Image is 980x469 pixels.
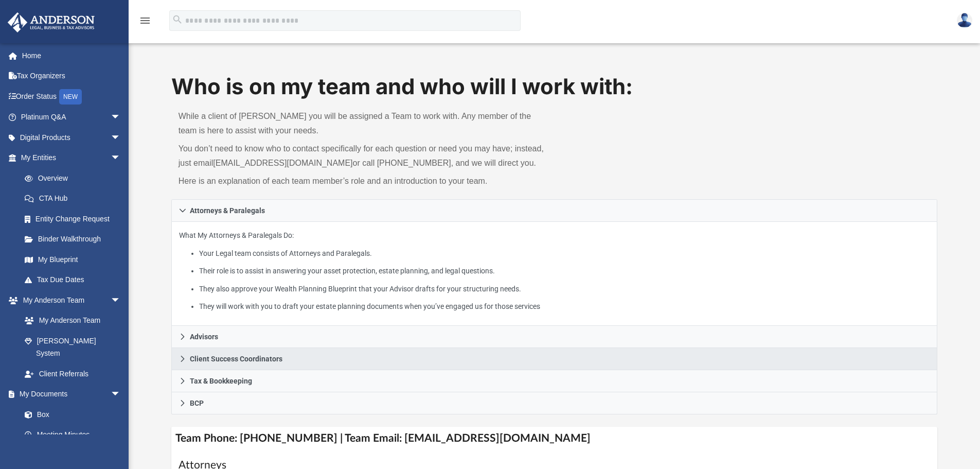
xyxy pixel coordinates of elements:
[171,348,938,370] a: Client Success Coordinators
[199,265,930,277] li: Their role is to assist in answering your asset protection, estate planning, and legal questions.
[14,209,136,229] a: Entity Change Request
[139,20,151,27] a: menu
[111,384,131,405] span: arrow_drop_down
[171,392,938,414] a: BCP
[111,290,131,311] span: arrow_drop_down
[172,14,183,25] i: search
[139,14,151,27] i: menu
[111,107,131,128] span: arrow_drop_down
[5,12,98,32] img: Anderson Advisors Platinum Portal
[14,425,131,445] a: Meeting Minutes
[190,355,282,362] span: Client Success Coordinators
[14,270,136,290] a: Tax Due Dates
[179,174,547,188] p: Here is an explanation of each team member’s role and an introduction to your team.
[14,229,136,250] a: Binder Walkthrough
[199,247,930,260] li: Your Legal team consists of Attorneys and Paralegals.
[7,107,136,128] a: Platinum Q&Aarrow_drop_down
[59,89,82,105] div: NEW
[171,199,938,222] a: Attorneys & Paralegals
[199,300,930,313] li: They will work with you to draft your estate planning documents when you’ve engaged us for those ...
[7,127,136,148] a: Digital Productsarrow_drop_down
[213,159,352,167] a: [EMAIL_ADDRESS][DOMAIN_NAME]
[7,66,136,86] a: Tax Organizers
[179,109,547,138] p: While a client of [PERSON_NAME] you will be assigned a Team to work with. Any member of the team ...
[111,148,131,169] span: arrow_drop_down
[190,207,265,214] span: Attorneys & Paralegals
[171,222,938,326] div: Attorneys & Paralegals
[179,229,930,313] p: What My Attorneys & Paralegals Do:
[179,142,547,170] p: You don’t need to know who to contact specifically for each question or need you may have; instea...
[171,370,938,392] a: Tax & Bookkeeping
[190,377,252,385] span: Tax & Bookkeeping
[171,427,938,450] h4: Team Phone: [PHONE_NUMBER] | Team Email: [EMAIL_ADDRESS][DOMAIN_NAME]
[14,363,131,384] a: Client Referrals
[171,326,938,348] a: Advisors
[111,127,131,148] span: arrow_drop_down
[190,399,204,407] span: BCP
[14,249,131,270] a: My Blueprint
[7,384,131,405] a: My Documentsarrow_drop_down
[7,45,136,66] a: Home
[14,188,136,209] a: CTA Hub
[14,331,131,363] a: [PERSON_NAME] System
[14,168,136,188] a: Overview
[171,72,938,102] h1: Who is on my team and who will I work with:
[7,290,131,310] a: My Anderson Teamarrow_drop_down
[7,86,136,107] a: Order StatusNEW
[190,333,218,340] span: Advisors
[957,13,972,28] img: User Pic
[199,283,930,296] li: They also approve your Wealth Planning Blueprint that your Advisor drafts for your structuring ne...
[7,148,136,168] a: My Entitiesarrow_drop_down
[14,404,126,425] a: Box
[14,310,126,331] a: My Anderson Team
